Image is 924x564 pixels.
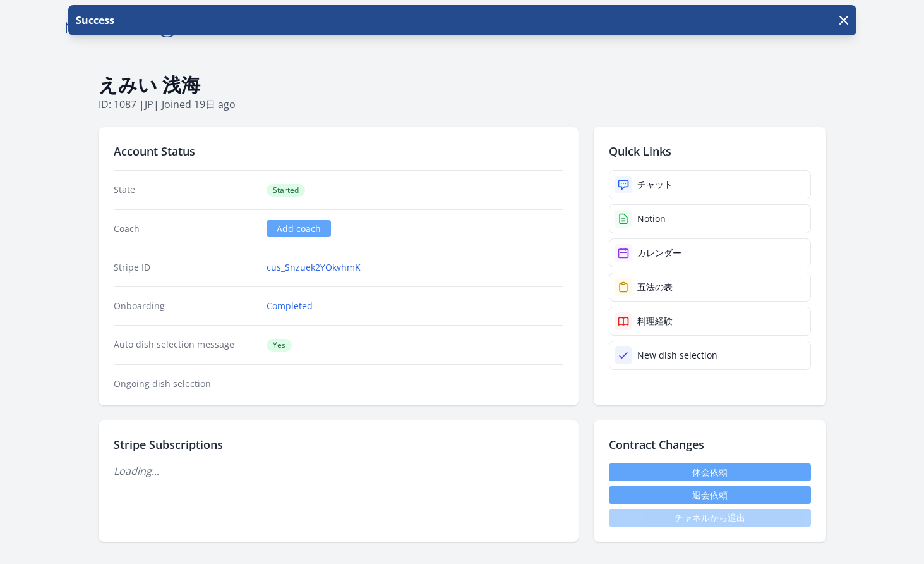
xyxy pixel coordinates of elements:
[609,204,811,233] a: Notion
[609,486,811,504] button: 退会依頼
[114,436,563,453] h2: Stripe Subscriptions
[637,247,681,259] div: カレンダー
[609,142,811,160] h2: Quick Links
[73,13,114,28] p: Success
[114,223,257,235] dt: Coach
[609,463,811,481] a: 休会依頼
[114,377,257,390] dt: Ongoing dish selection
[267,184,305,197] span: Started
[609,509,811,527] span: チャネルから退出
[99,97,826,112] p: ID: 1087 | | Joined 19日 ago
[114,261,257,274] dt: Stripe ID
[145,97,153,111] span: jp
[114,463,563,479] p: Loading...
[637,315,673,328] div: 料理経験
[114,183,257,197] dt: State
[267,220,331,237] a: Add coach
[637,349,717,362] div: New dish selection
[267,300,313,312] a: Completed
[114,338,257,352] dt: Auto dish selection message
[99,73,826,97] h1: えみい 浅海
[609,436,811,453] h2: Contract Changes
[267,261,361,274] a: cus_Snzuek2YOkvhmK
[609,273,811,302] a: 五法の表
[609,170,811,199] a: チャット
[637,212,666,225] div: Notion
[637,178,673,191] div: チャット
[609,307,811,336] a: 料理経験
[637,281,673,293] div: 五法の表
[267,339,292,352] span: Yes
[114,300,257,312] dt: Onboarding
[609,238,811,267] a: カレンダー
[609,341,811,370] a: New dish selection
[114,142,563,160] h2: Account Status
